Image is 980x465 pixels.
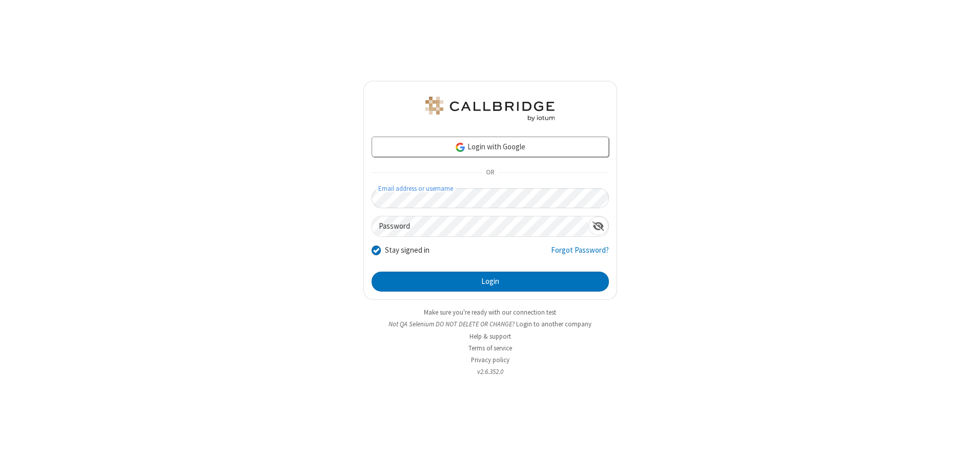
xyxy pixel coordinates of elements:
button: Login to another company [516,319,591,329]
a: Terms of service [468,344,512,352]
input: Password [372,216,588,236]
button: Login [372,272,609,292]
label: Stay signed in [385,245,430,256]
a: Help & support [469,332,511,341]
span: OR [482,166,498,180]
img: google-icon.png [455,142,466,153]
div: Show password [588,216,608,235]
a: Make sure you're ready with our connection test [424,308,556,317]
a: Login with Google [372,137,609,157]
input: Email address or username [372,188,609,208]
li: v2.6.352.0 [363,367,617,377]
a: Privacy policy [471,356,509,364]
a: Forgot Password? [551,245,609,264]
img: QA Selenium DO NOT DELETE OR CHANGE [423,97,557,121]
li: Not QA Selenium DO NOT DELETE OR CHANGE? [363,319,617,329]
